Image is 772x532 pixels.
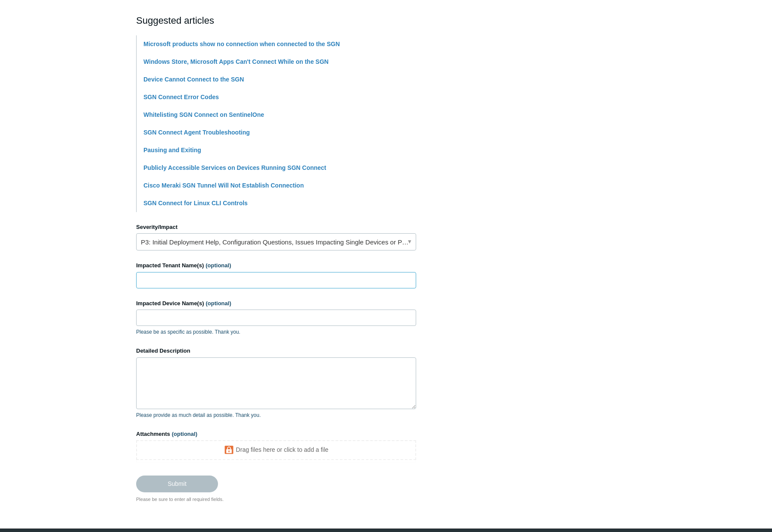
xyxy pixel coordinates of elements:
[143,94,219,100] a: SGN Connect Error Codes
[136,496,416,503] div: Please be sure to enter all required fields.
[143,182,304,189] a: Cisco Meraki SGN Tunnel Will Not Establish Connection
[136,476,218,492] input: Submit
[143,164,326,171] a: Publicly Accessible Services on Devices Running SGN Connect
[143,200,248,207] a: SGN Connect for Linux CLI Controls
[205,262,231,269] span: (optional)
[143,147,201,153] a: Pausing and Exiting
[136,233,416,250] a: P3: Initial Deployment Help, Configuration Questions, Issues Impacting Single Devices or Past Out...
[136,223,416,232] label: Severity/Impact
[136,411,416,419] p: Please provide as much detail as possible. Thank you.
[143,129,250,136] a: SGN Connect Agent Troubleshooting
[136,299,416,308] label: Impacted Device Name(s)
[143,76,244,83] a: Device Cannot Connect to the SGN
[136,328,416,336] p: Please be as specific as possible. Thank you.
[143,111,264,118] a: Whitelisting SGN Connect on SentinelOne
[172,431,197,437] span: (optional)
[143,41,340,47] a: Microsoft products show no connection when connected to the SGN
[136,261,416,270] label: Impacted Tenant Name(s)
[206,300,231,307] span: (optional)
[136,430,416,438] label: Attachments
[136,13,416,28] h2: Suggested articles
[143,58,329,65] a: Windows Store, Microsoft Apps Can't Connect While on the SGN
[136,347,416,355] label: Detailed Description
